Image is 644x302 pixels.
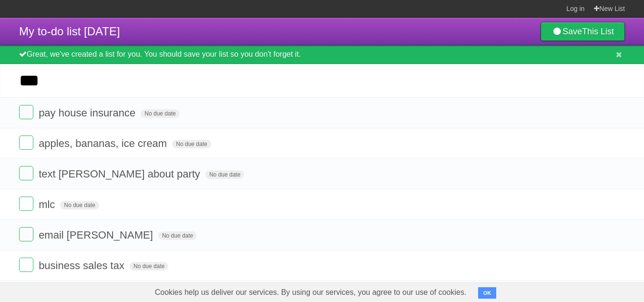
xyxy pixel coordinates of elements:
[19,105,33,119] label: Done
[541,22,625,41] a: SaveThis List
[19,25,120,38] span: My to-do list [DATE]
[39,198,57,210] span: mlc
[39,260,127,271] span: business sales tax
[39,137,169,149] span: apples, bananas, ice cream
[19,135,33,150] label: Done
[582,27,614,36] b: This List
[19,258,33,272] label: Done
[19,197,33,211] label: Done
[172,140,211,148] span: No due date
[145,283,476,302] span: Cookies help us deliver our services. By using our services, you agree to our use of cookies.
[19,166,33,180] label: Done
[19,227,33,241] label: Done
[158,231,197,240] span: No due date
[39,229,155,241] span: email [PERSON_NAME]
[205,170,244,179] span: No due date
[130,262,168,271] span: No due date
[478,287,497,299] button: OK
[141,109,179,118] span: No due date
[60,201,99,209] span: No due date
[39,168,203,180] span: text [PERSON_NAME] about party
[39,107,138,119] span: pay house insurance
